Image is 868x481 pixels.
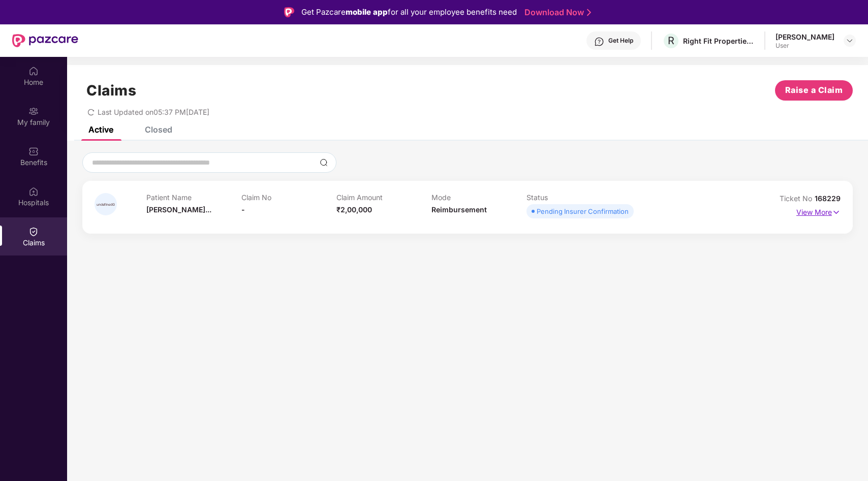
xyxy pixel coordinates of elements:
img: svg+xml;base64,PHN2ZyBpZD0iSGVscC0zMngzMiIgeG1sbnM9Imh0dHA6Ly93d3cudzMub3JnLzIwMDAvc3ZnIiB3aWR0aD... [594,37,604,47]
img: svg+xml;base64,PHN2ZyBpZD0iU2VhcmNoLTMyeDMyIiB4bWxucz0iaHR0cDovL3d3dy53My5vcmcvMjAwMC9zdmciIHdpZH... [320,158,328,167]
button: Raise a Claim [775,80,853,101]
a: Download Now [524,7,588,18]
span: Raise a Claim [785,84,843,97]
p: Mode [431,193,526,202]
span: Ticket No [780,194,815,203]
div: [PERSON_NAME] [776,32,834,42]
span: ₹2,00,000 [336,205,372,214]
img: svg+xml;base64,PHN2ZyBpZD0iRHJvcGRvd24tMzJ4MzIiIHhtbG5zPSJodHRwOi8vd3d3LnczLm9yZy8yMDAwL3N2ZyIgd2... [846,37,854,45]
span: Reimbursement [431,205,487,214]
div: Get Help [608,37,633,45]
p: Status [526,193,622,202]
p: Patient Name [146,193,241,202]
div: Active [88,124,113,135]
div: Right Fit Properties LLP [683,36,754,46]
p: View More [796,204,841,218]
img: svg+xml;base64,PHN2ZyBpZD0iSG9zcGl0YWxzIiB4bWxucz0iaHR0cDovL3d3dy53My5vcmcvMjAwMC9zdmciIHdpZHRoPS... [28,186,39,197]
div: User [776,42,834,50]
span: - [241,205,245,214]
span: 168229 [815,194,841,203]
img: Logo [284,7,294,17]
h1: Claims [86,82,136,99]
img: New Pazcare Logo [12,34,78,47]
img: svg+xml;base64,PHN2ZyBpZD0iQmVuZWZpdHMiIHhtbG5zPSJodHRwOi8vd3d3LnczLm9yZy8yMDAwL3N2ZyIgd2lkdGg9Ij... [28,146,39,156]
div: Pending Insurer Confirmation [537,206,629,216]
span: R [668,35,674,47]
img: svg+xml;base64,PHN2ZyB4bWxucz0iaHR0cDovL3d3dy53My5vcmcvMjAwMC9zdmciIHdpZHRoPSIxNyIgaGVpZ2h0PSIxNy... [832,207,841,218]
div: Closed [145,124,172,135]
img: svg+xml;base64,PHN2ZyBpZD0iSG9tZSIgeG1sbnM9Imh0dHA6Ly93d3cudzMub3JnLzIwMDAvc3ZnIiB3aWR0aD0iMjAiIG... [28,66,39,76]
span: undefinedG [97,203,115,206]
img: Stroke [587,7,591,18]
p: Claim No [241,193,336,202]
div: Get Pazcare for all your employee benefits need [301,6,517,18]
span: [PERSON_NAME]... [146,205,211,214]
span: Last Updated on 05:37 PM[DATE] [98,108,209,116]
strong: mobile app [346,7,388,17]
img: svg+xml;base64,PHN2ZyBpZD0iQ2xhaW0iIHhtbG5zPSJodHRwOi8vd3d3LnczLm9yZy8yMDAwL3N2ZyIgd2lkdGg9IjIwIi... [28,227,39,237]
p: Claim Amount [336,193,431,202]
img: svg+xml;base64,PHN2ZyB3aWR0aD0iMjAiIGhlaWdodD0iMjAiIHZpZXdCb3g9IjAgMCAyMCAyMCIgZmlsbD0ibm9uZSIgeG... [28,106,39,116]
span: redo [87,108,95,116]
